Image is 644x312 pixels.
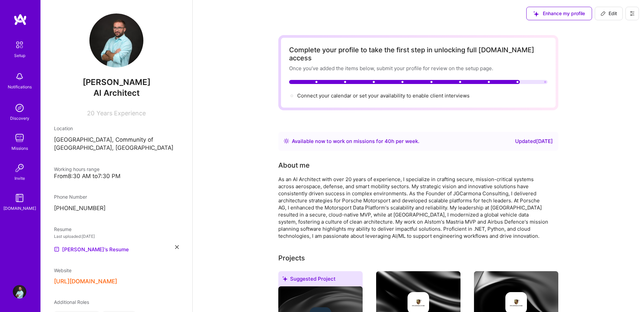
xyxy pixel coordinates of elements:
[292,137,419,145] div: Available now to work on missions for h per week .
[54,166,100,172] span: Working hours range
[14,52,25,59] div: Setup
[54,173,179,180] div: From 8:30 AM to 7:30 PM
[54,278,117,285] button: [URL][DOMAIN_NAME]
[13,285,26,299] img: User Avatar
[3,205,36,212] div: [DOMAIN_NAME]
[284,138,289,144] img: Availability
[54,77,179,87] span: [PERSON_NAME]
[13,191,26,205] img: guide book
[278,271,363,289] div: Suggested Project
[175,245,179,249] i: icon Close
[54,204,179,212] p: [PHONE_NUMBER]
[54,194,87,200] span: Phone Number
[15,175,25,182] div: Invite
[278,253,305,263] div: Projects
[385,138,391,144] span: 40
[54,233,179,240] div: Last uploaded: [DATE]
[54,299,89,305] span: Additional Roles
[96,110,146,117] span: Years Experience
[54,226,72,232] span: Resume
[11,285,28,299] a: User Avatar
[12,38,27,52] img: setup
[93,88,140,98] span: AI Architect
[11,145,28,152] div: Missions
[13,161,26,175] img: Invite
[54,267,72,273] span: Website
[87,110,94,117] span: 20
[595,7,623,20] button: Edit
[13,13,27,26] img: logo
[13,101,26,115] img: discovery
[10,115,29,122] div: Discovery
[8,83,32,90] div: Notifications
[13,131,26,145] img: teamwork
[278,160,310,170] div: About me
[289,65,548,72] div: Once you’ve added the items below, submit your profile for review on the setup page.
[282,276,287,281] i: icon SuggestedTeams
[89,13,143,67] img: User Avatar
[54,136,179,152] p: [GEOGRAPHIC_DATA], Community of [GEOGRAPHIC_DATA], [GEOGRAPHIC_DATA]
[289,46,548,62] div: Complete your profile to take the first step in unlocking full [DOMAIN_NAME] access
[13,70,26,83] img: bell
[515,137,553,145] div: Updated [DATE]
[54,247,59,252] img: Resume
[54,125,179,132] div: Location
[600,10,617,17] span: Edit
[297,92,470,99] span: Connect your calendar or set your availability to enable client interviews
[278,176,548,239] div: As an AI Architect with over 20 years of experience, I specialize in crafting secure, mission-cri...
[54,245,129,253] a: [PERSON_NAME]'s Resume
